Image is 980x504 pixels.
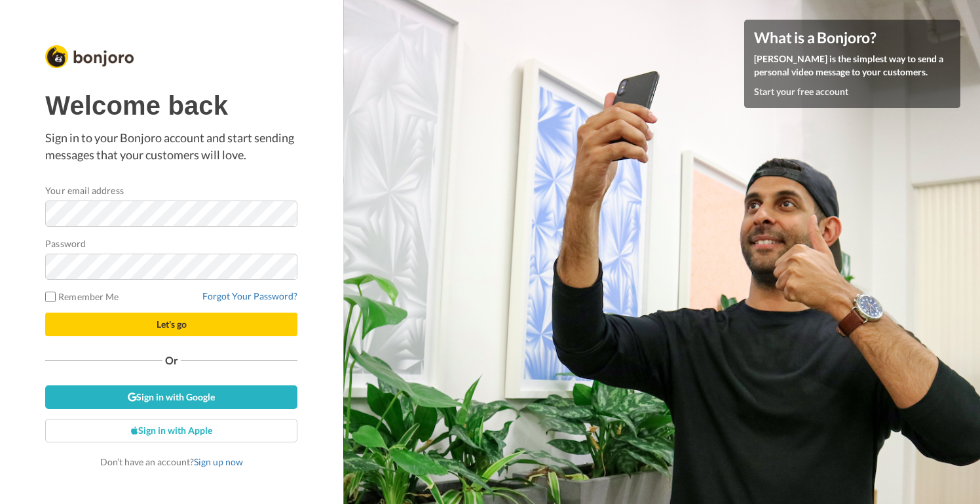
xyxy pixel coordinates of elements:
[100,456,243,467] span: Don’t have an account?
[45,130,297,163] p: Sign in to your Bonjoro account and start sending messages that your customers will love.
[162,356,181,365] span: Or
[45,313,297,336] button: Let's go
[45,385,297,409] a: Sign in with Google
[754,86,848,97] a: Start your free account
[45,184,123,197] label: Your email address
[45,290,119,303] label: Remember Me
[45,419,297,442] a: Sign in with Apple
[194,456,243,467] a: Sign up now
[754,29,951,46] h4: What is a Bonjoro?
[45,91,297,120] h1: Welcome back
[45,292,56,302] input: Remember Me
[754,52,951,79] p: [PERSON_NAME] is the simplest way to send a personal video message to your customers.
[45,237,86,250] label: Password
[157,319,187,330] span: Let's go
[202,290,297,301] a: Forgot Your Password?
